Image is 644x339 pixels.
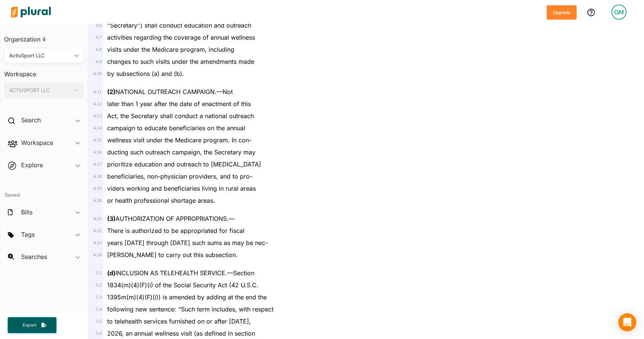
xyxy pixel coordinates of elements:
[107,70,184,78] span: by subsections (a) and (b).
[107,294,267,301] span: 1395m(m)(4)(F)(i)) is amended by adding at the end the
[107,125,245,132] span: campaign to educate beneficiaries on the annual
[21,161,43,169] h2: Explore
[95,271,101,276] span: 5 . 1
[95,23,101,28] span: 4 . 6
[107,251,238,259] span: [PERSON_NAME] to carry out this subsection.
[93,89,101,95] span: 4 . 11
[107,306,274,313] span: following new sentence: ‘‘Such term includes, with respect
[107,88,233,96] span: NATIONAL OUTREACH CAMPAIGN.—Not
[93,216,101,222] span: 4 . 21
[4,63,84,80] h3: Workspace
[107,46,234,54] span: visits under the Medicare program, including
[618,313,636,331] div: Open Intercom Messenger
[107,112,254,120] span: Act, the Secretary shall conduct a national outreach
[95,35,101,40] span: 4 . 7
[95,47,101,52] span: 4 . 8
[17,322,41,328] span: Export
[107,330,255,337] span: 2026, an annual wellness visit (as defined in section
[93,228,101,234] span: 4 . 22
[107,270,254,277] span: INCLUSION AS TELEHEALTH SERVICE.—Section
[21,208,32,216] h2: Bills
[93,240,101,246] span: 4 . 23
[107,215,115,223] strong: (3)
[95,307,101,312] span: 5 . 4
[95,319,101,324] span: 5 . 5
[107,227,244,235] span: There is authorized to be appropriated for fiscal
[95,283,101,288] span: 5 . 2
[107,282,258,289] span: 1834(m)(4)(F)(i) of the Social Security Act (42 U.S.C.
[107,34,255,42] span: activities regarding the coverage of annual wellness
[612,5,627,20] div: GM
[41,36,48,43] div: Tooltip anchor
[547,5,577,20] button: Upgrade
[93,162,101,167] span: 4 . 17
[21,116,41,124] h2: Search
[107,22,251,29] span: ‘‘Secretary’’) shall conduct education and outreach
[107,88,115,96] strong: (2)
[93,126,101,131] span: 4 . 14
[107,137,252,144] span: wellness visit under the Medicare program. In con-
[0,182,88,200] h4: Saved
[107,215,235,223] span: AUTHORIZATION OF APPROPRIATIONS.—
[93,253,101,258] span: 4 . 24
[95,331,101,336] span: 5 . 6
[93,71,101,77] span: 4 . 10
[93,198,101,203] span: 4 . 20
[107,185,256,193] span: viders working and beneficiaries living in rural areas
[107,270,115,277] strong: (d)
[93,138,101,143] span: 4 . 15
[107,239,268,247] span: years [DATE] through [DATE] such sums as may be nec-
[93,102,101,107] span: 4 . 12
[95,59,101,65] span: 4 . 9
[93,150,101,155] span: 4 . 16
[21,230,35,239] h2: Tags
[107,58,254,66] span: changes to such visits under the amendments made
[21,253,47,261] h2: Searches
[107,173,252,180] span: beneficiaries, non-physician providers, and to pro-
[8,317,57,333] button: Export
[107,100,251,108] span: later than 1 year after the date of enactment of this
[107,149,255,156] span: ducting such outreach campaign, the Secretary may
[107,161,261,168] span: prioritize education and outreach to [MEDICAL_DATA]
[107,318,251,325] span: to telehealth services furnished on or after [DATE],
[4,28,84,45] h3: Organization
[93,186,101,191] span: 4 . 19
[606,2,633,23] a: GM
[93,174,101,179] span: 4 . 18
[547,8,577,16] a: Upgrade
[9,52,71,60] div: ActivSport LLC
[93,114,101,119] span: 4 . 13
[9,86,71,94] div: ACTIVSPORT LLC
[95,295,101,300] span: 5 . 3
[21,139,53,147] h2: Workspace
[107,197,215,205] span: or health professional shortage areas.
